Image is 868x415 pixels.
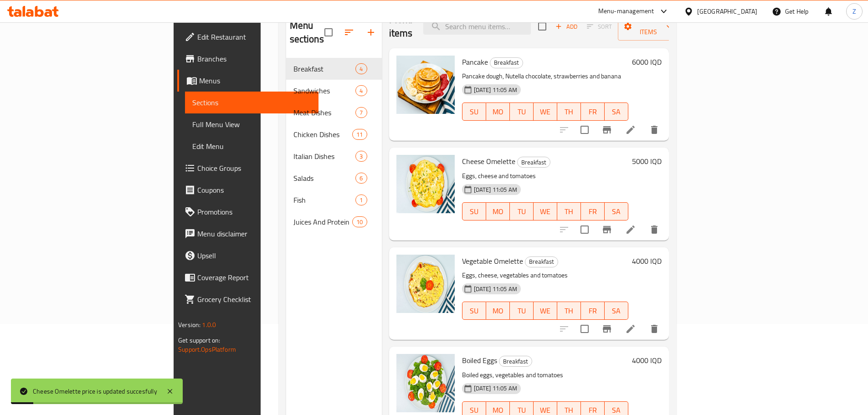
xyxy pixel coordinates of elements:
span: SU [466,105,483,118]
button: SA [605,302,628,320]
button: FR [581,202,605,220]
a: Coverage Report [177,266,318,288]
button: SU [462,202,486,220]
span: 6 [356,174,366,183]
div: Chicken Dishes [293,129,353,140]
span: 4 [356,65,366,73]
div: Breakfast [499,356,532,367]
button: TU [510,202,534,220]
a: Sections [185,92,318,113]
div: Breakfast4 [286,58,382,80]
div: Chicken Dishes11 [286,123,382,145]
span: Breakfast [499,356,532,367]
button: Add section [360,21,382,43]
div: Fish [293,195,356,205]
button: MO [486,102,510,121]
span: Branches [197,53,311,64]
a: Edit menu item [625,124,636,135]
span: MO [490,105,506,118]
button: TU [510,102,534,121]
span: TH [561,304,577,318]
span: WE [537,304,554,318]
span: WE [537,205,554,218]
span: Select to update [575,220,594,239]
h6: 4000 IQD [632,354,662,367]
span: Cheese Omelette [462,154,515,168]
span: 7 [356,108,366,117]
span: FR [585,205,601,218]
span: Select section first [581,20,618,34]
button: TH [557,102,581,121]
span: SA [608,105,625,118]
button: SA [605,102,628,121]
span: [DATE] 11:05 AM [470,384,521,393]
h2: Menu items [389,13,413,40]
span: [DATE] 11:05 AM [470,185,521,194]
span: Meat Dishes [293,107,356,118]
span: Edit Restaurant [197,31,311,42]
button: SA [605,202,628,220]
p: Pancake dough, Nutella chocolate, strawberries and banana [462,71,628,82]
img: Vegetable Omelette [396,255,455,313]
a: Full Menu View [185,113,318,135]
div: Sandwiches [293,85,356,96]
div: Fish1 [286,189,382,211]
span: FR [585,304,601,318]
div: Salads6 [286,167,382,189]
a: Branches [177,48,318,70]
div: Breakfast [525,256,558,267]
div: Menu-management [598,6,654,17]
button: Add [552,20,581,34]
button: WE [534,102,557,121]
span: Breakfast [518,157,550,168]
button: delete [643,318,665,340]
span: Juices And Protein [293,216,353,227]
p: Boiled eggs, vegetables and tomatoes [462,369,628,381]
h6: 4000 IQD [632,255,662,267]
span: [DATE] 11:05 AM [470,285,521,293]
p: Eggs, cheese and tomatoes [462,170,628,182]
span: Breakfast [490,57,523,68]
span: SU [466,205,483,218]
img: Boiled Eggs [396,354,455,412]
span: Select to update [575,120,594,139]
span: Vegetable Omelette [462,254,523,268]
button: Branch-specific-item [596,318,618,340]
span: TU [514,105,530,118]
span: 11 [353,130,366,139]
a: Edit menu item [625,224,636,235]
span: Add item [552,20,581,34]
span: Boiled Eggs [462,354,497,367]
div: items [355,195,367,205]
div: Cheese Omelette price is updated succesfully [33,386,157,396]
nav: Menu sections [286,54,382,236]
span: [DATE] 11:05 AM [470,86,521,94]
span: Grocery Checklist [197,294,311,305]
span: Salads [293,173,356,184]
span: 3 [356,152,366,161]
div: Sandwiches4 [286,80,382,102]
span: Select all sections [319,23,338,42]
span: Get support on: [178,334,220,346]
div: items [352,129,367,140]
img: Pancake [396,56,455,114]
span: Add [554,21,579,32]
span: WE [537,105,554,118]
button: SU [462,302,486,320]
span: TU [514,205,530,218]
a: Upsell [177,245,318,266]
span: Coupons [197,184,311,195]
button: Branch-specific-item [596,219,618,241]
a: Edit Menu [185,135,318,157]
span: Select section [533,17,552,36]
span: Sections [192,97,311,108]
span: Promotions [197,206,311,217]
p: Eggs, cheese, vegetables and tomatoes [462,270,628,281]
span: Coverage Report [197,272,311,283]
span: Breakfast [525,256,558,267]
a: Menu disclaimer [177,223,318,245]
button: Branch-specific-item [596,119,618,141]
div: items [355,173,367,184]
